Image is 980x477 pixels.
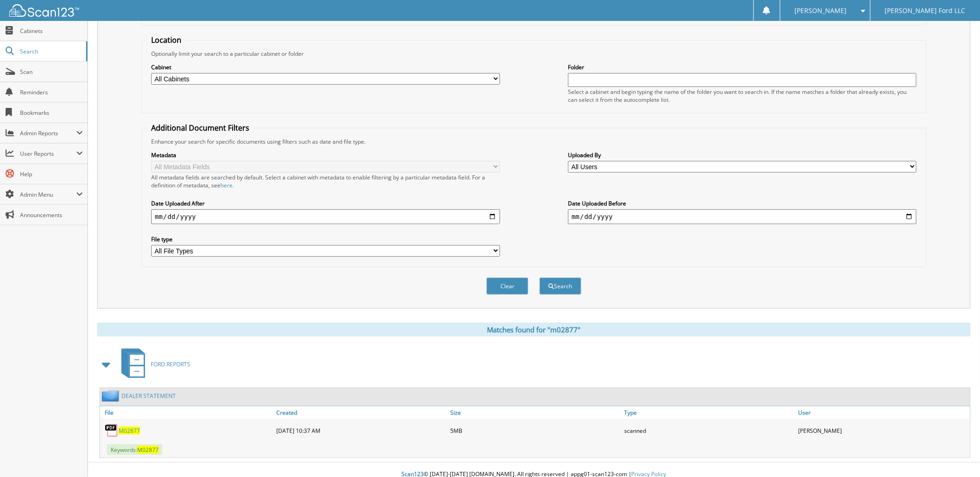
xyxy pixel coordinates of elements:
span: M02877 [137,446,159,454]
input: end [568,209,917,224]
a: Created [274,406,448,419]
span: Scan [20,68,83,76]
label: Uploaded By [568,151,917,159]
label: Date Uploaded Before [568,199,917,207]
div: [DATE] 10:37 AM [274,421,448,440]
legend: Additional Document Filters [147,123,254,133]
span: [PERSON_NAME] [795,8,847,13]
iframe: Chat Widget [933,432,980,477]
a: Size [448,406,622,419]
div: All metadata fields are searched by default. Select a cabinet with metadata to enable filtering b... [151,173,500,189]
a: File [100,406,274,419]
a: User [796,406,970,419]
a: Type [622,406,796,419]
span: User Reports [20,150,76,158]
div: Select a cabinet and begin typing the name of the folder you want to search in. If the name match... [568,88,917,104]
legend: Location [147,35,186,45]
img: PDF.png [105,424,119,437]
span: Cabinets [20,27,83,35]
button: Search [540,278,581,295]
label: Folder [568,63,917,71]
div: scanned [622,421,796,440]
span: Announcements [20,211,83,219]
span: Bookmarks [20,109,83,117]
div: Optionally limit your search to a particular cabinet or folder [147,50,921,58]
div: 5MB [448,421,622,440]
span: Keywords: [107,444,162,455]
label: Metadata [151,151,500,159]
label: Date Uploaded After [151,199,500,207]
input: start [151,209,500,224]
label: File type [151,235,500,243]
a: FORD REPORTS [116,346,190,383]
label: Cabinet [151,63,500,71]
a: here [220,181,233,189]
span: FORD REPORTS [151,360,190,368]
span: [PERSON_NAME] Ford LLC [885,8,966,13]
span: Search [20,47,81,55]
img: scan123-logo-white.svg [9,4,79,17]
span: Reminders [20,88,83,96]
span: Help [20,170,83,178]
div: Matches found for "m02877" [97,323,971,337]
img: folder2.png [102,390,121,402]
button: Clear [487,278,528,295]
a: DEALER STATEMENT [121,392,176,400]
span: Admin Reports [20,129,76,137]
a: M02877 [119,427,140,435]
span: Admin Menu [20,191,76,199]
div: Enhance your search for specific documents using filters such as date and file type. [147,138,921,146]
div: [PERSON_NAME] [796,421,970,440]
